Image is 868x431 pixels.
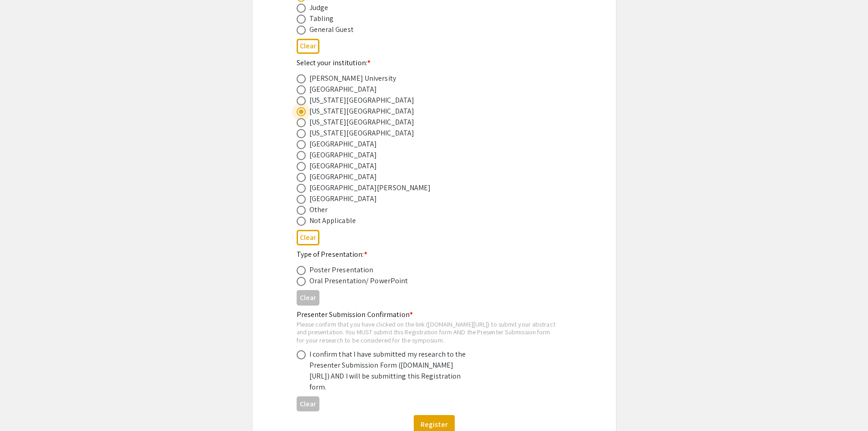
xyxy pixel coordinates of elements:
[309,73,396,84] div: [PERSON_NAME] University
[309,182,431,193] div: [GEOGRAPHIC_DATA][PERSON_NAME]
[309,128,415,139] div: [US_STATE][GEOGRAPHIC_DATA]
[309,95,415,106] div: [US_STATE][GEOGRAPHIC_DATA]
[297,396,319,411] button: Clear
[7,390,39,424] iframe: Chat
[297,58,371,68] mat-label: Select your institution:
[309,193,377,204] div: [GEOGRAPHIC_DATA]
[297,39,319,54] button: Clear
[309,84,377,95] div: [GEOGRAPHIC_DATA]
[297,290,319,305] button: Clear
[309,204,328,215] div: Other
[297,320,557,344] div: Please confirm that you have clicked on the link ([DOMAIN_NAME][URL]) to submit your abstract and...
[309,265,374,275] div: Poster Presentation
[309,161,377,171] div: [GEOGRAPHIC_DATA]
[309,2,329,13] div: Judge
[309,106,415,117] div: [US_STATE][GEOGRAPHIC_DATA]
[309,139,377,150] div: [GEOGRAPHIC_DATA]
[309,13,334,24] div: Tabling
[309,171,377,182] div: [GEOGRAPHIC_DATA]
[309,215,356,226] div: Not Applicable
[309,117,415,128] div: [US_STATE][GEOGRAPHIC_DATA]
[309,349,469,393] div: I confirm that I have submitted my research to the Presenter Submission Form ([DOMAIN_NAME][URL])...
[309,275,408,286] div: Oral Presentation/ PowerPoint
[297,249,367,259] mat-label: Type of Presentation:
[297,230,319,245] button: Clear
[297,310,413,319] mat-label: Presenter Submission Confirmation
[309,150,377,161] div: [GEOGRAPHIC_DATA]
[309,24,354,35] div: General Guest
